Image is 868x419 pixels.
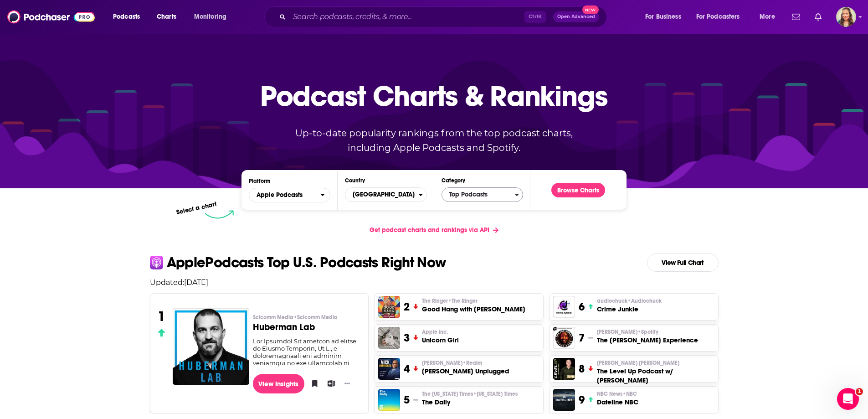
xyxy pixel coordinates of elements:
div: Search podcasts, credits, & more... [273,6,616,27]
span: Get podcast charts and rankings via API [370,226,489,234]
span: 1 [856,388,863,395]
span: Charts [157,10,176,23]
a: Charts [151,10,182,24]
a: View Full Chart [647,253,719,272]
p: Paul Alex Espinoza [597,359,714,367]
button: open menu [753,10,786,24]
h3: Huberman Lab [253,323,361,332]
button: open menu [639,10,693,24]
input: Search podcasts, credits, & more... [289,10,524,24]
span: • Audiochuck [627,298,662,304]
p: audiochuck • Audiochuck [597,297,662,305]
span: • Realm [462,360,482,366]
span: • [US_STATE] Times [473,391,518,397]
img: select arrow [205,210,234,219]
h3: Crime Junkie [597,305,662,314]
a: Apple Inc.Unicorn Girl [422,328,459,345]
img: The Daily [378,389,400,411]
p: Select a chart [176,200,218,216]
a: audiochuck•AudiochuckCrime Junkie [597,297,662,314]
p: Up-to-date popularity rankings from the top podcast charts, including Apple Podcasts and Spotify. [277,126,591,155]
img: Crime Junkie [553,296,575,318]
span: • Spotify [637,329,658,335]
button: Categories [442,187,523,202]
a: The [US_STATE] Times•[US_STATE] TimesThe Daily [422,390,518,407]
a: Show notifications dropdown [811,9,825,25]
span: [GEOGRAPHIC_DATA] [345,187,418,202]
span: audiochuck [597,297,662,305]
span: More [760,10,775,23]
a: The Ringer•The RingerGood Hang with [PERSON_NAME] [422,297,525,314]
span: • The Ringer [448,298,478,304]
h3: Unicorn Girl [422,336,459,345]
img: Good Hang with Amy Poehler [378,296,400,318]
button: open menu [188,10,238,24]
a: The Joe Rogan Experience [553,327,575,349]
img: Dateline NBC [553,389,575,411]
a: Huberman Lab [173,308,249,384]
span: • NBC [622,391,637,397]
p: Joe Rogan • Spotify [597,328,698,336]
div: Lor Ipsumdol Sit ametcon ad elitse do Eiusmo Temporin, Ut.L., e doloremagnaali eni adminim veniam... [253,337,361,367]
p: Podcast Charts & Rankings [260,66,608,125]
span: For Business [645,10,681,23]
h3: 7 [579,331,585,345]
span: [PERSON_NAME] [422,359,482,367]
img: Podchaser - Follow, Share and Rate Podcasts [7,8,95,26]
h2: Platforms [249,188,330,202]
p: The Ringer • The Ringer [422,297,525,305]
button: Countries [345,187,426,202]
p: NBC News • NBC [597,390,638,398]
span: For Podcasters [696,10,740,23]
button: Browse Charts [551,183,605,197]
h3: 6 [579,300,585,314]
img: The Level Up Podcast w/ Paul Alex [553,358,575,380]
h3: 2 [404,300,410,314]
p: Updated: [DATE] [143,278,726,287]
a: Get podcast charts and rankings via API [362,219,506,241]
h3: 5 [404,393,410,407]
span: Top Podcasts [442,187,515,202]
button: Open AdvancedNew [553,11,599,22]
h3: The Level Up Podcast w/ [PERSON_NAME] [597,367,714,385]
h3: 3 [404,331,410,345]
h3: 4 [404,362,410,376]
a: Show notifications dropdown [788,9,804,25]
span: Ctrl K [524,11,546,23]
h3: Good Hang with [PERSON_NAME] [422,305,525,314]
h3: Dateline NBC [597,398,638,407]
span: • Scicomm Media [293,314,338,321]
button: open menu [690,10,753,24]
a: [PERSON_NAME]•SpotifyThe [PERSON_NAME] Experience [597,328,698,345]
img: Mick Unplugged [378,358,400,380]
button: Show profile menu [836,7,856,27]
h3: [PERSON_NAME] Unplugged [422,367,509,376]
span: Apple Inc. [422,328,448,336]
button: open menu [249,188,330,202]
button: Add to List [324,377,334,390]
img: Huberman Lab [173,308,249,385]
h3: The [PERSON_NAME] Experience [597,336,698,345]
span: Scicomm Media [253,314,338,321]
span: [PERSON_NAME] [597,328,658,336]
button: Bookmark Podcast [308,377,317,390]
h3: The Daily [422,398,518,407]
span: The Ringer [422,297,478,305]
img: Unicorn Girl [378,327,400,349]
a: NBC News•NBCDateline NBC [597,390,638,407]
